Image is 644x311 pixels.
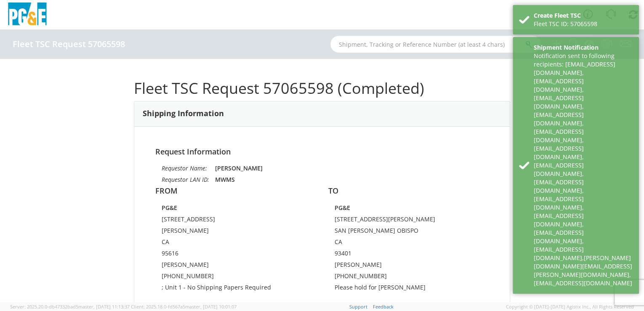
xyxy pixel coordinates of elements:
[162,204,177,212] strong: PG&E
[131,303,237,310] span: Client: 2025.18.0-fd567a5
[162,215,309,226] td: [STREET_ADDRESS]
[162,175,209,183] i: Requestor LAN ID:
[335,272,482,283] td: [PHONE_NUMBER]
[335,238,482,249] td: CA
[13,40,125,49] h4: Fleet TSC Request 57065598
[335,204,350,212] strong: PG&E
[162,164,207,172] i: Requestor Name:
[162,226,309,238] td: [PERSON_NAME]
[155,187,316,195] h4: FROM
[534,20,633,28] div: Fleet TSC ID: 57065598
[134,80,510,97] h1: Fleet TSC Request 57065598 (Completed)
[10,303,130,310] span: Server: 2025.20.0-db47332bad5
[162,249,309,260] td: 95616
[373,303,394,310] a: Feedback
[143,109,224,118] h3: Shipping Information
[155,148,489,156] h4: Request Information
[534,52,633,287] div: Notification sent to following recipients: [EMAIL_ADDRESS][DOMAIN_NAME],[EMAIL_ADDRESS][DOMAIN_NA...
[185,303,237,310] span: master, [DATE] 10:01:07
[349,303,367,310] a: Support
[335,249,482,260] td: 93401
[335,215,482,226] td: [STREET_ADDRESS][PERSON_NAME]
[335,260,482,272] td: [PERSON_NAME]
[335,226,482,238] td: SAN [PERSON_NAME] OBISPO
[6,3,48,27] img: pge-logo-06675f144f4cfa6a6814.png
[162,260,309,272] td: [PERSON_NAME]
[162,272,309,283] td: [PHONE_NUMBER]
[328,187,489,195] h4: TO
[335,283,482,295] td: Please hold for [PERSON_NAME]
[534,11,633,20] div: Create Fleet TSC
[162,238,309,249] td: CA
[215,175,235,183] strong: MWMS
[506,303,634,310] span: Copyright © [DATE]-[DATE] Agistix Inc., All Rights Reserved
[162,283,309,295] td: ; Unit 1 - No Shipping Papers Required
[215,164,263,172] strong: [PERSON_NAME]
[330,36,541,53] input: Shipment, Tracking or Reference Number (at least 4 chars)
[78,303,130,310] span: master, [DATE] 11:13:37
[534,43,633,52] div: Shipment Notification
